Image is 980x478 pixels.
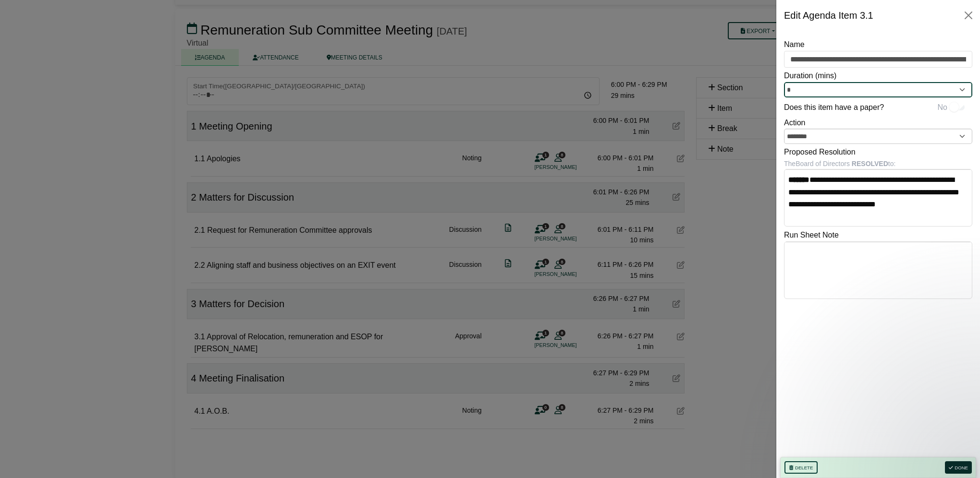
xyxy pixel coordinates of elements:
[784,117,805,129] label: Action
[784,158,972,169] div: The Board of Directors to:
[784,461,818,474] button: Delete
[852,160,888,167] b: RESOLVED
[784,146,856,158] label: Proposed Resolution
[938,101,947,114] span: No
[784,38,805,51] label: Name
[784,70,836,82] label: Duration (mins)
[784,8,873,23] div: Edit Agenda Item 3.1
[945,461,972,474] button: Done
[961,8,976,23] button: Close
[784,229,839,241] label: Run Sheet Note
[784,101,884,114] label: Does this item have a paper?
